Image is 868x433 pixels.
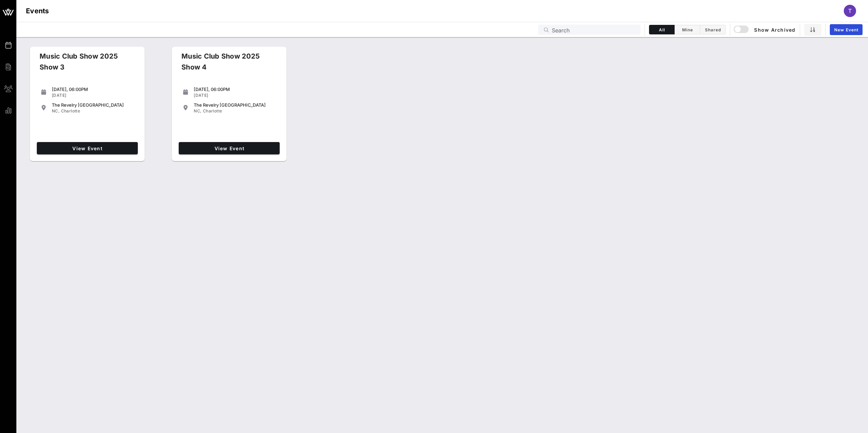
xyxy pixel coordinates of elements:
[26,5,49,16] h1: Events
[179,142,280,154] a: View Event
[52,93,135,98] div: [DATE]
[61,108,80,113] span: Charlotte
[194,93,277,98] div: [DATE]
[181,145,277,151] span: View Event
[704,27,721,32] span: Shared
[679,27,696,32] span: Mine
[176,51,272,78] div: Music Club Show 2025 Show 4
[194,102,277,108] div: The Revelry [GEOGRAPHIC_DATA]
[649,25,675,34] button: All
[194,108,202,113] span: NC,
[848,7,852,14] span: T
[700,25,726,34] button: Shared
[653,27,670,32] span: All
[37,142,138,154] a: View Event
[834,27,858,32] span: New Event
[844,5,856,17] div: T
[52,108,60,113] span: NC,
[675,25,700,34] button: Mine
[734,24,796,36] button: Show Archived
[40,145,135,151] span: View Event
[34,51,130,78] div: Music Club Show 2025 Show 3
[735,26,795,34] span: Show Archived
[194,87,277,92] div: [DATE], 06:00PM
[830,24,863,35] a: New Event
[52,102,135,108] div: The Revelry [GEOGRAPHIC_DATA]
[203,108,222,113] span: Charlotte
[52,87,135,92] div: [DATE], 06:00PM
